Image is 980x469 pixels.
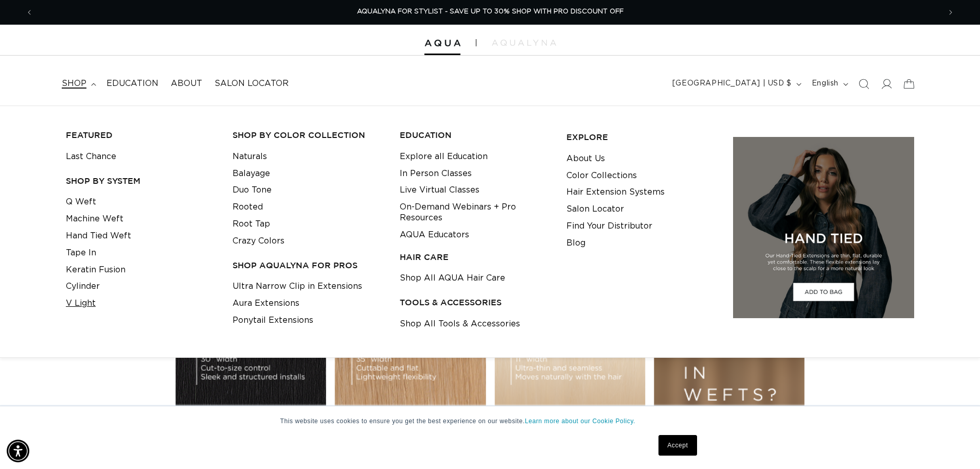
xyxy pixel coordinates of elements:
a: Aura Extensions [233,295,299,312]
a: Color Collections [566,167,637,184]
span: About [171,78,202,89]
a: Shop All Tools & Accessories [400,316,520,333]
a: Rooted [233,199,263,216]
span: AQUALYNA FOR STYLIST - SAVE UP TO 30% SHOP WITH PRO DISCOUNT OFF [357,8,623,15]
h3: Shop by Color Collection [233,130,383,141]
a: Root Tap [233,216,270,233]
a: Salon Locator [208,72,295,95]
iframe: Chat Widget [929,420,980,469]
h3: SHOP BY SYSTEM [66,176,217,186]
button: Previous announcement [18,3,41,22]
a: Naturals [233,148,267,165]
a: Cylinder [66,278,100,295]
a: Hand Tied Weft [66,228,131,245]
a: Keratin Fusion [66,262,126,279]
h3: FEATURED [66,130,217,141]
a: Accept [658,435,697,456]
a: Ponytail Extensions [233,312,313,329]
a: Crazy Colors [233,233,284,250]
a: On-Demand Webinars + Pro Resources [400,199,550,227]
button: [GEOGRAPHIC_DATA] | USD $ [666,74,806,94]
a: Shop All AQUA Hair Care [400,270,505,287]
a: Ultra Narrow Clip in Extensions [233,278,362,295]
a: AQUA Educators [400,227,469,244]
h3: EDUCATION [400,130,550,141]
a: Education [100,72,165,95]
a: Find Your Distributor [566,218,652,235]
button: English [806,74,852,94]
a: Balayage [233,165,270,182]
span: English [812,78,839,89]
a: V Light [66,295,96,312]
button: Next announcement [939,3,962,22]
a: Blog [566,235,585,252]
a: Tape In [66,245,96,262]
a: Explore all Education [400,148,488,165]
a: Duo Tone [233,182,272,199]
summary: Search [852,73,875,95]
a: Q Weft [66,194,96,211]
h3: TOOLS & ACCESSORIES [400,297,550,308]
span: shop [62,78,86,89]
a: Machine Weft [66,211,123,228]
span: [GEOGRAPHIC_DATA] | USD $ [672,78,792,89]
span: Salon Locator [215,78,289,89]
summary: shop [56,72,100,95]
a: About Us [566,150,605,167]
span: Education [106,78,158,89]
div: Accessibility Menu [7,440,29,462]
h3: HAIR CARE [400,252,550,263]
img: aqualyna.com [492,40,556,46]
h3: EXPLORE [566,132,717,143]
p: This website uses cookies to ensure you get the best experience on our website. [280,416,700,426]
a: Live Virtual Classes [400,182,479,199]
a: Salon Locator [566,201,624,218]
a: Last Chance [66,148,116,165]
a: Hair Extension Systems [566,184,665,201]
img: Aqua Hair Extensions [424,40,460,47]
a: In Person Classes [400,165,472,182]
a: Learn more about our Cookie Policy. [525,418,635,425]
h3: Shop AquaLyna for Pros [233,260,383,271]
a: About [165,72,208,95]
